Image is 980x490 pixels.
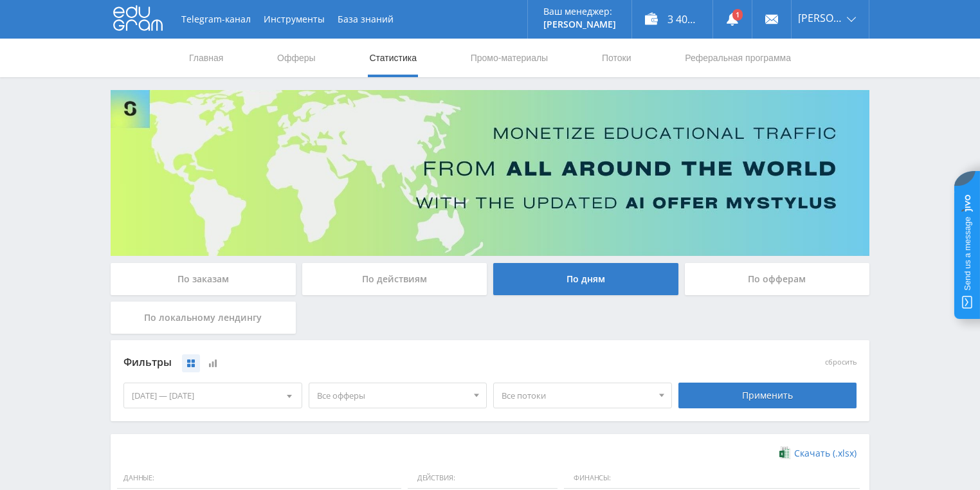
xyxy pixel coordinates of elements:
[678,383,857,408] div: Применить
[779,446,790,459] img: xlsx
[408,467,558,489] span: Действия:
[111,263,296,295] div: По заказам
[469,39,549,77] a: Промо-материалы
[794,448,857,458] span: Скачать (.xlsx)
[123,353,672,372] div: Фильтры
[825,358,857,367] button: сбросить
[124,383,302,408] div: [DATE] — [DATE]
[779,447,857,460] a: Скачать (.xlsx)
[564,467,860,489] span: Финансы:
[601,39,633,77] a: Потоки
[368,39,418,77] a: Статистика
[493,263,678,295] div: По дням
[111,302,296,334] div: По локальному лендингу
[188,39,224,77] a: Главная
[317,383,467,408] span: Все офферы
[798,13,843,23] span: [PERSON_NAME]
[117,467,401,489] span: Данные:
[543,6,616,17] p: Ваш менеджер:
[276,39,317,77] a: Офферы
[543,19,616,30] p: [PERSON_NAME]
[111,90,869,256] img: Banner
[684,39,792,77] a: Реферальная программа
[685,263,870,295] div: По офферам
[502,383,652,408] span: Все потоки
[302,263,487,295] div: По действиям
